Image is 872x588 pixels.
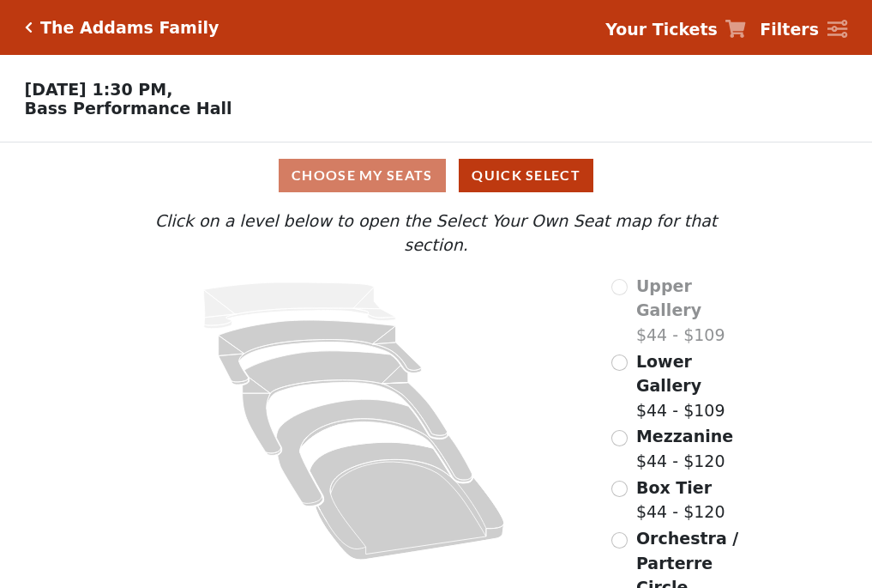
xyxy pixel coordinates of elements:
p: Click on a level below to open the Select Your Own Seat map for that section. [121,209,750,258]
strong: Your Tickets [605,20,718,39]
label: $44 - $120 [636,424,733,473]
label: $44 - $109 [636,349,751,423]
path: Upper Gallery - Seats Available: 0 [204,282,396,329]
span: Box Tier [636,478,712,497]
strong: Filters [760,20,819,39]
a: Filters [760,17,847,42]
h5: The Addams Family [40,18,219,38]
a: Click here to go back to filters [25,21,33,33]
path: Orchestra / Parterre Circle - Seats Available: 147 [310,442,505,560]
span: Lower Gallery [636,352,701,396]
a: Your Tickets [605,17,746,42]
label: $44 - $109 [636,274,751,348]
path: Lower Gallery - Seats Available: 152 [219,320,422,385]
button: Quick Select [459,159,593,192]
label: $44 - $120 [636,476,725,524]
span: Upper Gallery [636,276,701,320]
span: Mezzanine [636,427,733,446]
